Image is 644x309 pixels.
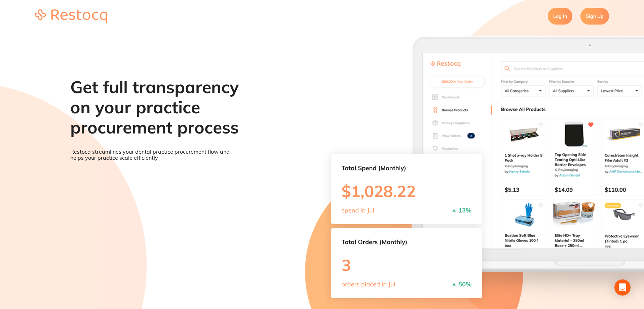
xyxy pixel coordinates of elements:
[35,9,107,23] img: restocq_logo.svg
[70,77,240,138] h1: Get full transparency on your practice procurement process
[614,279,631,296] div: Open Intercom Messenger
[70,149,240,161] p: Restocq streamlines your dental practice procurement flow and helps your practice scale efficiently
[548,8,572,25] a: Log In
[580,8,609,25] a: Sign Up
